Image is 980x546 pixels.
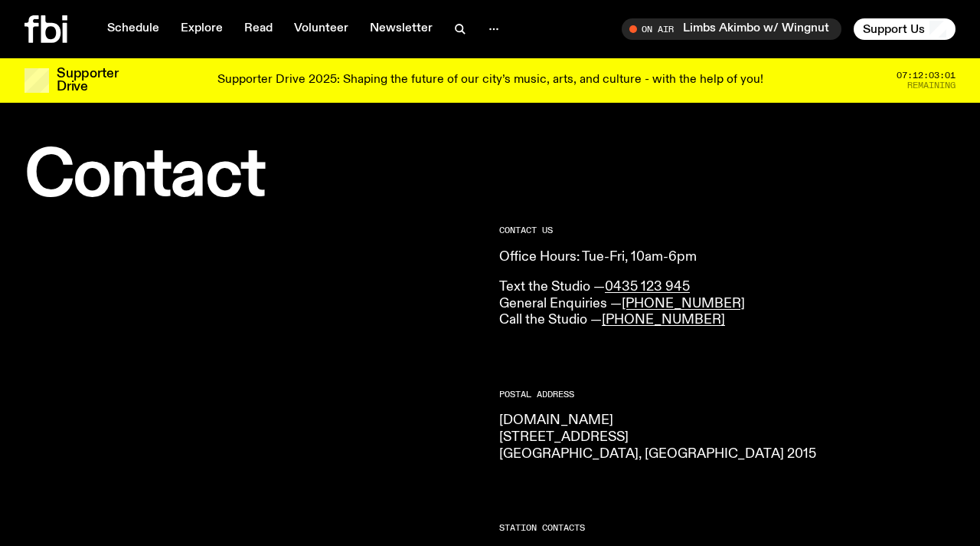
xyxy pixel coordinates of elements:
span: 07:12:03:01 [897,71,955,80]
h2: CONTACT US [499,226,955,235]
p: [DOMAIN_NAME] [STREET_ADDRESS] [GEOGRAPHIC_DATA], [GEOGRAPHIC_DATA] 2015 [499,413,955,462]
h1: Contact [24,146,481,208]
a: [PHONE_NUMBER] [602,313,725,327]
a: 0435 123 945 [605,280,690,294]
a: Volunteer [285,18,358,40]
p: Supporter Drive 2025: Shaping the future of our city’s music, arts, and culture - with the help o... [217,74,763,87]
h3: Supporter Drive [57,67,118,94]
span: Support Us [863,22,925,36]
p: Office Hours: Tue-Fri, 10am-6pm [499,249,955,266]
button: Support Us [854,18,955,40]
a: Schedule [98,18,168,40]
a: Explore [171,18,232,40]
h2: Station Contacts [499,524,955,532]
span: Remaining [907,81,955,90]
button: On AirLimbs Akimbo w/ Wingnut [622,18,841,40]
a: [PHONE_NUMBER] [622,297,745,311]
a: Newsletter [361,18,442,40]
p: Text the Studio — General Enquiries — Call the Studio — [499,279,955,329]
h2: Postal Address [499,390,955,399]
a: Read [235,18,282,40]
